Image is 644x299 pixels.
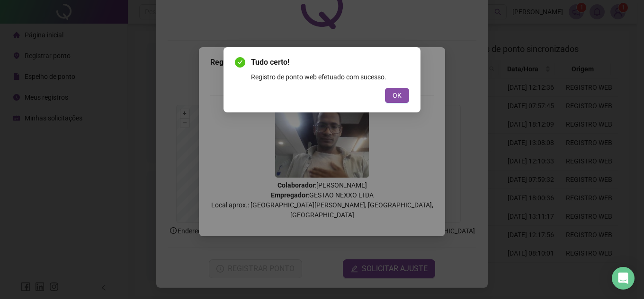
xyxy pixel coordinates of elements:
button: OK [385,88,409,103]
span: OK [393,90,402,101]
span: Tudo certo! [251,57,409,68]
div: Registro de ponto web efetuado com sucesso. [251,72,409,82]
span: check-circle [235,57,245,68]
div: Open Intercom Messenger [612,267,635,290]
